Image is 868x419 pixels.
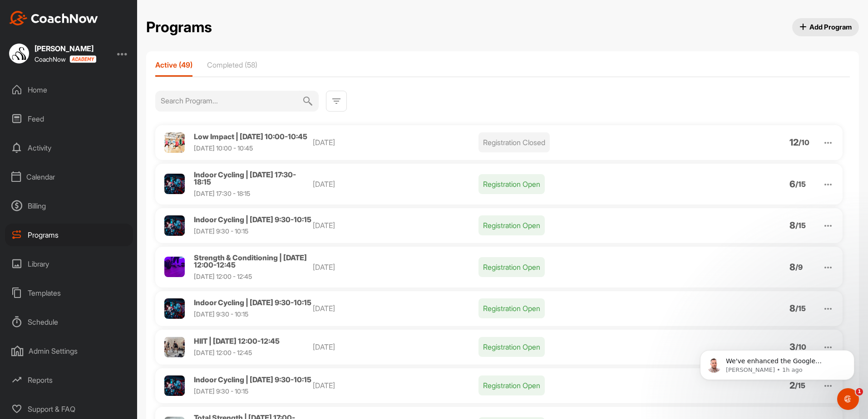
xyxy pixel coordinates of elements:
[837,388,859,410] iframe: Intercom live chat
[478,174,545,194] p: Registration Open
[5,311,133,333] div: Schedule
[207,60,257,69] p: Completed (58)
[161,91,302,111] input: Search Program...
[799,22,852,32] span: Add Program
[39,35,157,43] p: Message from Alex, sent 1h ago
[164,215,185,236] img: Profile picture
[194,132,307,141] span: Low Impact | [DATE] 10:00-10:45
[39,26,154,133] span: We've enhanced the Google Calendar integration for a more seamless experience. If you haven't lin...
[69,55,96,63] img: CoachNow acadmey
[789,222,795,229] p: 8
[164,132,185,153] img: Profile picture
[5,253,133,275] div: Library
[194,227,248,235] span: [DATE] 9:30 - 10:15
[194,253,307,269] span: Strength & Conditioning | [DATE] 12:00-12:45
[799,139,809,146] p: / 10
[313,179,478,190] p: [DATE]
[146,19,212,36] h2: Programs
[795,263,803,271] p: / 9
[194,349,252,356] span: [DATE] 12:00 - 12:45
[5,369,133,391] div: Reports
[792,18,859,36] button: Add Program
[789,180,795,188] p: 6
[313,380,478,391] p: [DATE]
[164,174,185,194] img: Profile picture
[194,190,250,197] span: [DATE] 17:30 - 18:15
[478,375,545,395] p: Registration Open
[5,107,133,130] div: Feed
[478,215,545,235] p: Registration Open
[823,303,833,314] img: arrow_down
[478,337,545,357] p: Registration Open
[5,224,133,246] div: Programs
[194,144,253,152] span: [DATE] 10:00 - 10:45
[686,331,868,395] iframe: Intercom notifications message
[823,262,833,273] img: arrow_down
[823,179,833,190] img: arrow_down
[478,257,545,277] p: Registration Open
[164,257,185,277] img: Profile picture
[302,91,313,112] img: svg+xml;base64,PHN2ZyB3aWR0aD0iMjQiIGhlaWdodD0iMjQiIHZpZXdCb3g9IjAgMCAyNCAyNCIgZmlsbD0ibm9uZSIgeG...
[9,11,98,25] img: CoachNow
[795,180,806,188] p: / 15
[856,388,863,395] span: 1
[5,195,133,217] div: Billing
[194,215,311,224] span: Indoor Cycling | [DATE] 9:30-10:15
[5,340,133,362] div: Admin Settings
[194,170,296,186] span: Indoor Cycling | [DATE] 17:30-18:15
[194,298,311,307] span: Indoor Cycling | [DATE] 9:30-10:15
[331,96,342,107] img: svg+xml;base64,PHN2ZyB3aWR0aD0iMjQiIGhlaWdodD0iMjQiIHZpZXdCb3g9IjAgMCAyNCAyNCIgZmlsbD0ibm9uZSIgeG...
[5,78,133,101] div: Home
[313,220,478,231] p: [DATE]
[478,132,550,152] p: Registration Closed
[5,166,133,188] div: Calendar
[5,136,133,159] div: Activity
[194,387,248,395] span: [DATE] 9:30 - 10:15
[155,60,192,69] p: Active (49)
[478,298,545,318] p: Registration Open
[9,44,29,63] img: square_c8b22097c993bcfd2b698d1eae06ee05.jpg
[194,336,280,346] span: HIIT | [DATE] 12:00-12:45
[35,55,96,63] div: CoachNow
[313,137,478,148] p: [DATE]
[823,137,833,148] img: arrow_down
[194,310,248,318] span: [DATE] 9:30 - 10:15
[35,45,96,52] div: [PERSON_NAME]
[823,220,833,231] img: arrow_down
[313,262,478,273] p: [DATE]
[313,303,478,314] p: [DATE]
[194,375,311,384] span: Indoor Cycling | [DATE] 9:30-10:15
[5,282,133,304] div: Templates
[164,375,185,396] img: Profile picture
[789,139,799,146] p: 12
[164,298,185,319] img: Profile picture
[795,305,806,312] p: / 15
[313,341,478,352] p: [DATE]
[194,273,252,280] span: [DATE] 12:00 - 12:45
[789,305,795,312] p: 8
[164,337,185,357] img: Profile picture
[789,263,795,271] p: 8
[795,222,806,229] p: / 15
